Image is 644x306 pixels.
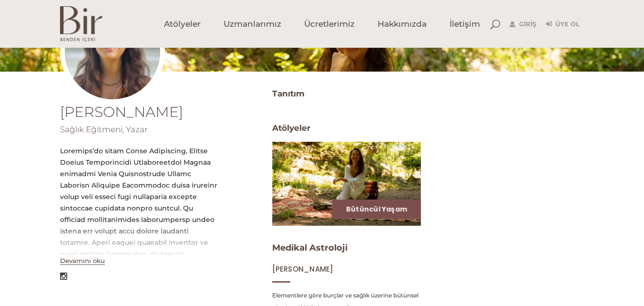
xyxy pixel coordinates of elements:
[60,105,220,119] h1: [PERSON_NAME]
[272,264,334,274] a: [PERSON_NAME]
[510,19,536,30] a: Giriş
[60,125,148,134] span: Sağlık Eğitmeni, Yazar
[378,19,427,30] span: Hakkımızda
[164,19,201,30] span: Atölyeler
[346,204,407,214] a: Bütüncül Yaşam
[272,106,310,136] span: Atölyeler
[272,86,584,101] h3: Tanıtım
[272,264,334,274] span: [PERSON_NAME]
[450,19,480,30] span: İletişim
[272,243,348,253] a: Medikal Astroloji
[60,257,105,265] button: Devamını oku
[546,19,580,30] a: Üye Ol
[224,19,281,30] span: Uzmanlarımız
[304,19,355,30] span: Ücretlerimiz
